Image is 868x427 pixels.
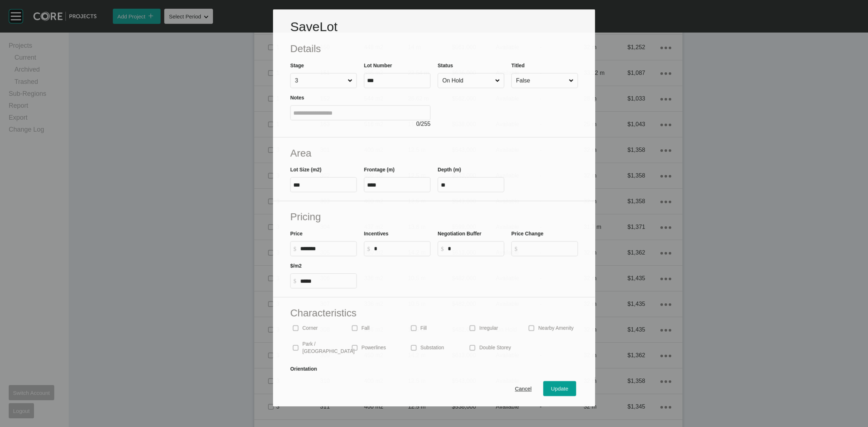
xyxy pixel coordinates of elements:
button: Update [543,381,576,396]
p: Corner [302,325,318,332]
span: Close menu... [494,73,501,88]
label: Negotiation Buffer [438,231,481,236]
span: Close menu... [346,73,353,88]
tspan: $ [515,246,518,252]
label: Lot Size (m2) [290,167,321,172]
label: Notes [290,95,304,101]
label: Incentives [364,231,388,236]
input: $ [448,245,501,252]
label: Depth (m) [438,167,461,172]
p: Fill [420,325,427,332]
tspan: $ [293,246,296,252]
h2: Area [290,146,578,160]
label: Price [290,231,302,236]
p: Park / [GEOGRAPHIC_DATA] [302,341,354,355]
label: Stage [290,63,304,68]
span: Close menu... [567,73,574,88]
span: Cancel [515,385,531,392]
label: Titled [511,63,525,68]
p: Substation [420,344,444,351]
p: Powerlines [361,344,386,351]
h2: Characteristics [290,306,578,320]
label: $/m2 [290,263,302,269]
tspan: $ [293,278,296,284]
button: Cancel [507,381,540,396]
div: / 255 [290,120,430,128]
tspan: $ [441,246,444,252]
input: 3 [293,73,346,88]
input: False [515,73,567,88]
p: Fall [361,325,369,332]
span: Update [551,385,568,392]
label: Status [438,63,453,68]
span: 0 [416,121,419,127]
input: $ [300,278,353,284]
input: $ [521,245,574,252]
label: Price Change [511,231,544,236]
p: Irregular [479,325,498,332]
input: $ [374,245,427,252]
h2: Details [290,42,578,56]
label: Frontage (m) [364,167,395,172]
h2: Pricing [290,210,578,224]
p: Nearby Amenity [538,325,574,332]
h1: Save Lot [290,18,578,36]
input: $ [300,245,353,252]
p: Double Storey [479,344,511,351]
input: On Hold [441,73,494,88]
label: Orientation [290,366,317,372]
tspan: $ [367,246,370,252]
label: Lot Number [364,63,392,68]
